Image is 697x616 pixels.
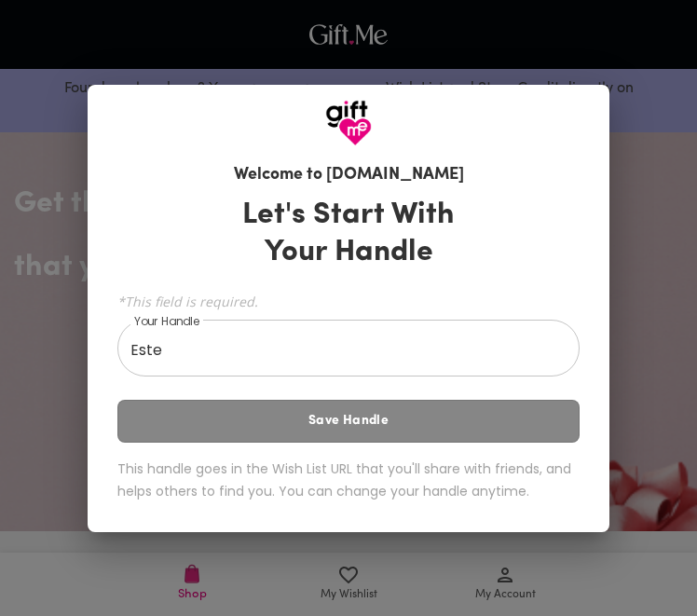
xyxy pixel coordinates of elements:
[325,100,372,146] img: GiftMe Logo
[219,197,478,271] h3: Let's Start With Your Handle
[117,458,580,503] h6: This handle goes in the Wish List URL that you'll share with friends, and helps others to find yo...
[117,293,580,310] span: *This field is required.
[234,163,464,188] h6: Welcome to [DOMAIN_NAME]
[117,324,559,376] input: Your Handle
